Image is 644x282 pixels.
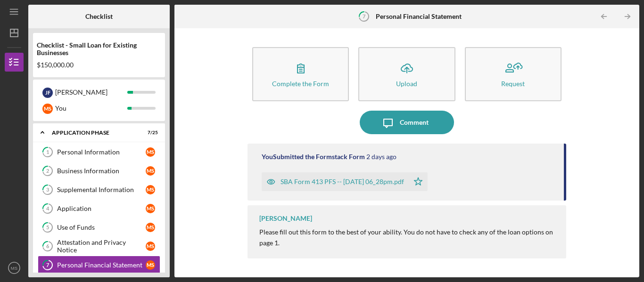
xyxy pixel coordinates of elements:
tspan: 7 [363,13,366,19]
a: 3Supplemental InformationMS [38,180,160,199]
div: [PERSON_NAME] [55,84,127,100]
div: You [55,100,127,116]
div: [PERSON_NAME] [259,215,312,222]
div: Supplemental Information [57,186,146,193]
div: Request [501,80,525,87]
div: Comment [400,111,429,134]
div: M S [146,204,155,213]
p: Please fill out this form to the best of your ability. You do not have to check any of the loan o... [259,227,557,248]
a: 5Use of FundsMS [38,218,160,237]
a: 6Attestation and Privacy NoticeMS [38,237,160,256]
div: M S [146,166,155,176]
tspan: 1 [46,149,49,155]
button: Upload [358,47,455,101]
div: Upload [396,80,417,87]
div: M S [146,147,155,157]
div: M S [146,185,155,194]
button: SBA Form 413 PFS -- [DATE] 06_28pm.pdf [262,172,428,191]
div: Personal Information [57,148,146,156]
div: Application Phase [52,130,134,136]
tspan: 7 [46,262,50,268]
a: 2Business InformationMS [38,161,160,180]
text: MS [11,266,17,271]
div: Attestation and Privacy Notice [57,239,146,254]
div: Checklist - Small Loan for Existing Businesses [37,41,161,56]
div: SBA Form 413 PFS -- [DATE] 06_28pm.pdf [281,178,404,185]
div: You Submitted the Formstack Form [262,153,365,161]
div: 7 / 25 [141,130,158,136]
div: $150,000.00 [37,61,161,69]
a: 4ApplicationMS [38,199,160,218]
div: J F [42,88,53,98]
div: Use of Funds [57,224,146,231]
div: M S [146,242,155,251]
tspan: 5 [46,225,49,231]
div: Personal Financial Statement [57,261,146,269]
tspan: 6 [46,243,50,250]
b: Personal Financial Statement [376,13,462,20]
b: Checklist [85,13,113,20]
button: Comment [360,111,454,134]
button: Request [465,47,561,101]
tspan: 4 [46,206,50,212]
a: 1Personal InformationMS [38,143,160,161]
time: 2025-10-08 22:28 [366,153,396,161]
tspan: 2 [46,168,49,174]
button: Complete the Form [252,47,349,101]
div: M S [146,223,155,232]
a: 7Personal Financial StatementMS [38,256,160,274]
div: M S [42,104,53,114]
div: Complete the Form [272,80,329,87]
tspan: 3 [46,187,49,193]
div: M S [146,260,155,270]
div: Application [57,205,146,212]
div: Business Information [57,167,146,175]
button: MS [5,258,24,277]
